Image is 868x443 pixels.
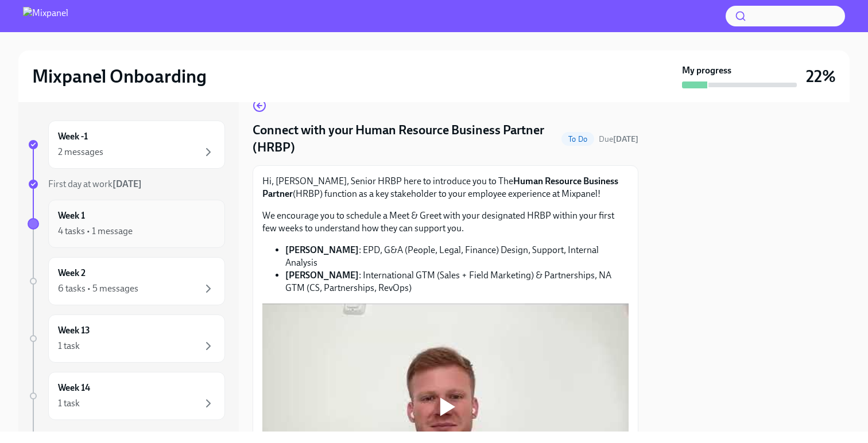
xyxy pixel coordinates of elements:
[262,188,293,199] strong: Partner
[58,209,85,222] h6: Week 1
[48,178,142,189] span: First day at work
[599,134,638,144] span: Due
[58,324,90,337] h6: Week 13
[262,209,629,235] p: We encourage you to schedule a Meet & Greet with your designated HRBP within your first few weeks...
[806,66,836,87] h3: 22%
[28,178,225,191] a: First day at work[DATE]
[262,175,629,200] p: Hi, [PERSON_NAME], Senior HRBP here to introduce you to The (HRBP) function as a key stakeholder ...
[58,146,103,158] div: 2 messages
[285,269,629,294] li: : International GTM (Sales + Field Marketing) & Partnerships, NA GTM (CS, Partnerships, RevOps)
[599,134,638,145] span: September 10th, 2025 19:00
[58,225,133,238] div: 4 tasks • 1 message
[58,382,90,394] h6: Week 14
[48,430,141,441] span: Experience ends
[58,267,86,279] h6: Week 2
[58,282,138,295] div: 6 tasks • 5 messages
[58,340,80,352] div: 1 task
[58,397,80,410] div: 1 task
[113,178,142,189] strong: [DATE]
[285,244,359,255] strong: [PERSON_NAME]
[112,430,141,441] strong: [DATE]
[28,200,225,248] a: Week 14 tasks • 1 message
[285,270,359,281] strong: [PERSON_NAME]
[682,64,731,77] strong: My progress
[545,176,582,186] strong: Resource
[513,176,543,186] strong: Human
[28,121,225,169] a: Week -12 messages
[28,314,225,363] a: Week 131 task
[561,135,594,143] span: To Do
[583,176,618,186] strong: Business
[32,65,207,88] h2: Mixpanel Onboarding
[285,244,629,269] li: : EPD, G&A (People, Legal, Finance) Design, Support, Internal Analysis
[58,130,88,143] h6: Week -1
[613,134,638,144] strong: [DATE]
[253,122,557,156] h4: Connect with your Human Resource Business Partner (HRBP)
[28,372,225,420] a: Week 141 task
[28,257,225,305] a: Week 26 tasks • 5 messages
[23,7,68,25] img: Mixpanel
